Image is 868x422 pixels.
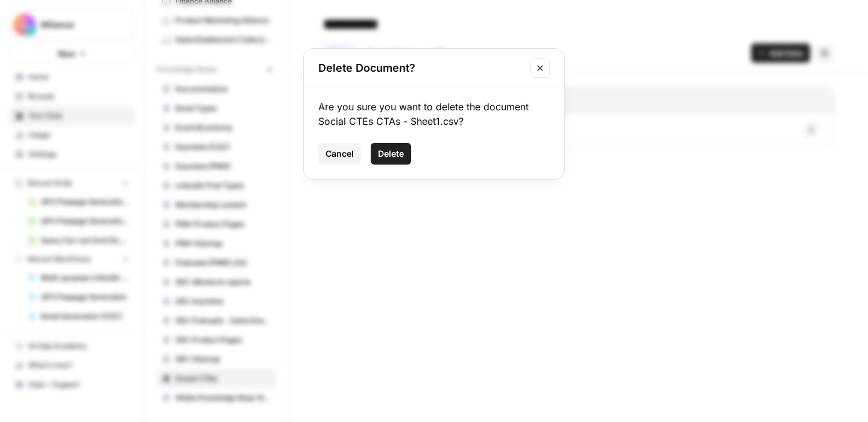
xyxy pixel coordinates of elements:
[530,58,550,78] button: Close modal
[325,148,354,160] span: Cancel
[318,60,523,77] h2: Delete Document?
[318,99,550,128] div: Are you sure you want to delete the document Social CTEs CTAs - Sheet1.csv?
[318,143,361,165] button: Cancel
[378,148,404,160] span: Delete
[371,143,411,165] button: Delete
